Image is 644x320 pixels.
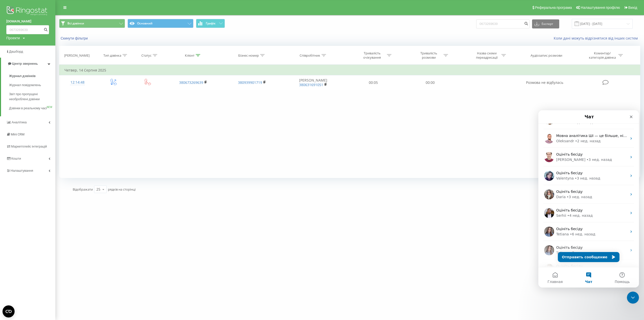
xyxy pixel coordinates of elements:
div: Співробітник [300,53,320,58]
span: Маркетплейс інтеграцій [11,145,47,148]
button: Помощь [67,157,101,177]
button: Основний [128,19,193,28]
span: Реферальна програма [535,6,572,10]
iframe: Intercom live chat [538,110,639,288]
span: Аналiтика [12,120,27,124]
span: Оцініть бесіду [18,42,44,46]
span: Журнал дзвінків [9,74,36,79]
td: 00:05 [345,75,402,90]
span: Оцініть бесіду [18,135,44,139]
span: Оцініть бесіду [18,79,44,83]
div: Тривалість розмови [415,51,442,60]
a: Журнал повідомлень [9,81,55,90]
a: Журнал дзвінків [9,72,55,81]
img: Profile image for Tetiana [6,116,16,126]
span: Відображати [73,187,93,192]
iframe: Intercom live chat [627,292,639,304]
span: Графік [206,22,216,25]
td: 00:00 [402,75,458,90]
a: 380939901719 [238,80,262,85]
img: Profile image for Daria [6,79,16,89]
input: Пошук за номером [476,19,530,28]
div: Serhii [18,103,28,108]
a: Дзвінки в реальному часіNEW [9,104,55,113]
a: 380631691051 [299,82,323,87]
div: Коментар/категорія дзвінка [588,51,617,60]
div: Статус [141,53,151,58]
span: Mini CRM [11,132,24,136]
div: Tetiana [18,140,30,145]
button: Експорт [532,19,559,28]
span: рядків на сторінці [108,187,136,192]
div: • 3 нед. назад [28,84,54,89]
div: Аудіозапис розмови [531,53,562,58]
a: Коли дані можуть відрізнятися вiд інших систем [554,36,640,41]
div: • 7 нед. назад [31,140,57,145]
div: • 2 нед. назад [37,28,62,33]
img: Profile image for Serhii [6,98,16,108]
img: Ringostat logo [6,5,49,18]
span: Помощь [76,170,91,173]
div: [PERSON_NAME] [18,47,47,52]
div: • 3 нед. назад [48,47,73,52]
button: Всі дзвінки [59,19,125,28]
button: Графік [196,19,225,28]
span: Кошти [11,157,21,160]
div: 12:14:48 [64,78,91,87]
span: Оцініть бесіду [18,117,44,121]
div: Тривалість очікування [359,51,386,60]
button: Отправить сообщение [20,142,81,152]
span: Чат [47,170,54,173]
button: Чат [33,157,67,177]
div: • 3 нед. назад [36,65,62,71]
div: Клієнт [185,53,194,58]
span: Дашборд [9,50,23,53]
img: Profile image for Daniil [6,154,16,164]
img: Profile image for Artur [6,42,16,52]
div: Назва схеми переадресації [473,51,500,60]
span: Звіт про пропущені необроблені дзвінки [9,92,53,102]
a: Центр звернень [1,58,55,70]
span: Дзвінки в реальному часі [9,106,47,111]
div: Oleksandr [18,28,36,33]
span: Оцініть бесіду [18,61,44,65]
img: Profile image for Valentyna [6,60,16,70]
a: 380673269639 [179,80,203,85]
button: Open CMP widget [3,305,15,317]
div: Проекти [6,35,20,41]
span: Всі дзвінки [67,21,84,25]
div: Tetiana [18,121,30,127]
span: Оцініть бесіду [18,98,44,102]
div: • 6 нед. назад [31,121,57,127]
div: Тип дзвінка [103,53,121,58]
span: Журнал повідомлень [9,83,41,88]
span: Розмова не відбулась [526,80,563,85]
img: Profile image for Tetiana [6,135,16,145]
td: Четвер, 14 Серпня 2025 [59,65,640,75]
div: Valentyna [18,65,35,71]
span: Налаштування профілю [581,6,620,10]
span: Вихід [628,6,637,10]
span: Главная [9,170,24,173]
td: [PERSON_NAME] [281,75,345,90]
span: Оцініть бесіду [18,154,44,158]
input: Пошук за номером [6,25,49,34]
a: Звіт про пропущені необроблені дзвінки [9,90,55,104]
span: Центр звернень [12,62,38,65]
div: Daria [18,84,27,89]
span: Налаштування [11,169,33,172]
div: Бізнес номер [238,53,259,58]
div: 25 [96,187,100,192]
a: [DOMAIN_NAME] [6,19,49,24]
button: Скинути фільтри [59,36,90,41]
div: • 4 нед. назад [29,103,54,108]
div: [PERSON_NAME] [64,53,90,58]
